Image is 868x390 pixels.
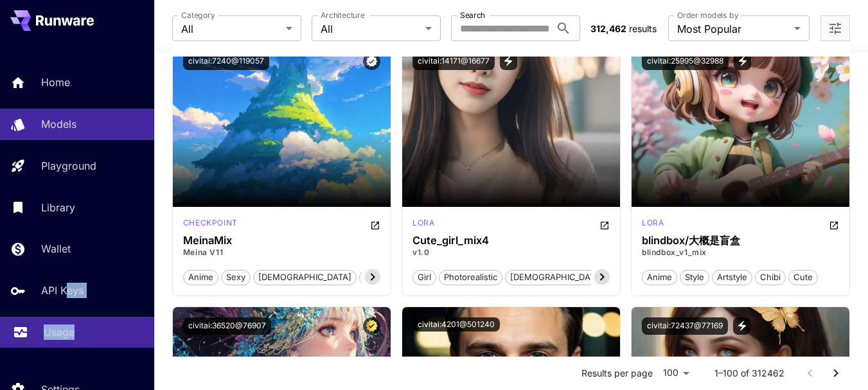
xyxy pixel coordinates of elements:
button: View trigger words [500,53,517,70]
button: civitai:14171@16677 [412,53,495,70]
span: All [321,21,420,37]
div: 100 [658,364,694,382]
button: anime [183,269,218,285]
button: View trigger words [733,317,750,335]
button: Open in CivitAI [829,217,839,233]
span: sexy [222,271,250,284]
p: v1.0 [412,247,610,258]
span: inpainting [360,271,407,284]
button: inpainting [359,269,408,285]
span: results [629,23,657,34]
button: sexy [221,269,251,285]
button: civitai:72437@77169 [642,317,728,335]
p: Home [41,75,70,90]
p: lora [642,217,664,229]
label: Category [181,10,215,21]
p: Models [41,116,76,132]
button: Open in CivitAI [370,217,380,233]
label: Architecture [321,10,364,21]
button: girl [412,269,436,285]
button: civitai:7240@119057 [183,53,269,70]
span: anime [642,271,677,284]
button: Open more filters [828,21,843,37]
p: API Keys [41,283,84,298]
span: girl [413,271,436,284]
button: civitai:36520@76907 [183,317,271,335]
button: style [680,269,709,285]
button: Open in CivitAI [599,217,610,233]
h3: MeinaMix [183,235,380,247]
p: blindbox_v1_mix [642,247,839,258]
span: [DEMOGRAPHIC_DATA] [254,271,356,284]
span: 312,462 [590,23,626,34]
button: civitai:25995@32988 [642,53,729,70]
span: style [680,271,709,284]
button: photorealistic [439,269,502,285]
button: Certified Model – Vetted for best performance and includes a commercial license. [363,317,380,335]
button: chibi [755,269,786,285]
p: Library [41,200,75,215]
span: All [181,21,281,37]
button: anime [642,269,677,285]
h3: blindbox/大概是盲盒 [642,235,839,247]
button: [DEMOGRAPHIC_DATA] [253,269,357,285]
button: Go to next page [823,360,849,386]
button: [DEMOGRAPHIC_DATA] [505,269,608,285]
p: 1–100 of 312462 [714,367,784,380]
button: cute [788,269,818,285]
span: [DEMOGRAPHIC_DATA] [506,271,608,284]
p: Wallet [41,241,71,256]
button: artstyle [712,269,752,285]
div: SD 1.5 [412,217,434,233]
p: Results per page [581,367,653,380]
span: Most Popular [677,21,789,37]
p: lora [412,217,434,229]
span: cute [789,271,817,284]
button: Verified working [363,53,380,70]
div: SD 1.5 [642,217,664,233]
p: Usage [44,324,75,340]
span: photorealistic [439,271,502,284]
span: artstyle [713,271,752,284]
button: civitai:4201@501240 [412,317,500,332]
div: SD 1.5 [183,217,238,233]
p: Playground [41,158,96,173]
span: anime [184,271,218,284]
h3: Cute_girl_mix4 [412,235,610,247]
label: Search [460,10,485,21]
span: chibi [756,271,785,284]
button: View trigger words [734,53,751,70]
p: checkpoint [183,217,238,229]
p: Meina V11 [183,247,380,258]
label: Order models by [677,10,738,21]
